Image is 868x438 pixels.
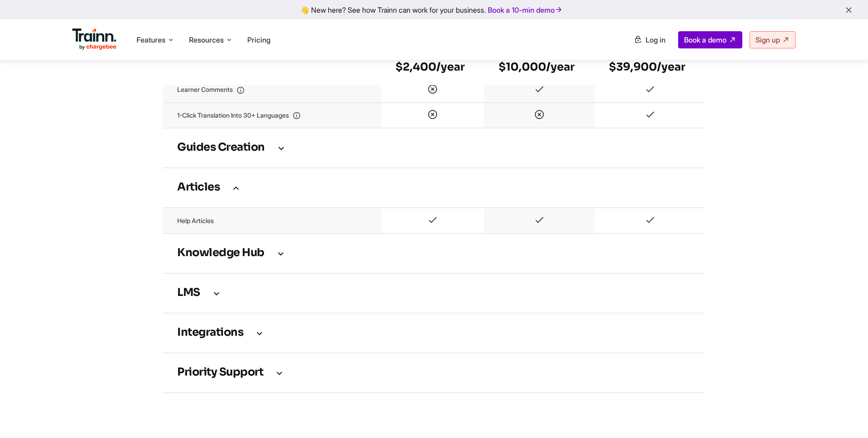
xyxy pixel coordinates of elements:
h3: LMS [177,288,691,298]
h3: Integrations [177,328,691,338]
td: Learner comments [163,77,381,103]
h6: $10,000/year [499,60,580,74]
div: 👋 New here? See how Trainn can work for your business. [5,5,863,14]
a: Pricing [247,35,270,44]
span: Log in [646,35,665,44]
h3: Priority support [177,368,691,378]
span: Sign up [755,35,780,44]
a: Sign up [750,31,796,48]
h3: Articles [177,183,691,193]
h3: Knowledge Hub [177,248,691,258]
img: Trainn Logo [72,29,117,50]
h6: $2,400/year [396,60,470,74]
td: Help articles [163,208,381,233]
span: Resources [189,35,224,45]
span: Features [137,35,165,45]
h6: $39,900/year [609,60,691,74]
td: 1-Click translation into 30+ languages [163,103,381,128]
a: Book a demo [678,31,742,48]
span: Book a demo [684,35,726,44]
iframe: Chat Widget [823,395,868,438]
h3: Guides creation [177,143,691,153]
a: Book a 10-min demo [486,4,565,16]
a: Log in [628,32,671,48]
